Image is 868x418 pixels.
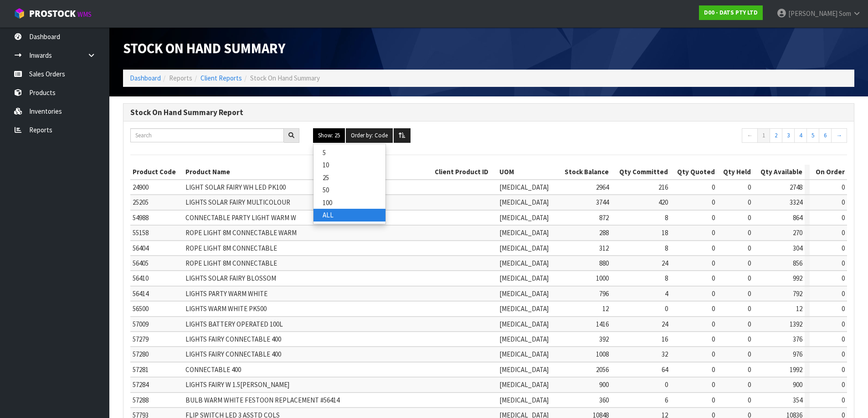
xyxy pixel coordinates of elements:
[665,289,668,298] span: 4
[499,380,549,389] span: [MEDICAL_DATA]
[499,396,549,404] span: [MEDICAL_DATA]
[185,335,281,343] span: LIGHTS FAIRY CONNECTABLE 400
[662,259,668,267] span: 24
[596,320,609,328] span: 1416
[662,365,668,374] span: 64
[133,198,149,206] span: 25205
[757,128,770,143] a: 1
[596,198,609,206] span: 3744
[788,9,837,18] span: [PERSON_NAME]
[665,213,668,222] span: 8
[313,184,385,196] a: 50
[842,228,845,237] span: 0
[497,165,557,179] th: UOM
[599,213,609,222] span: 872
[717,165,753,179] th: Qty Held
[313,146,385,159] a: 5
[748,259,751,267] span: 0
[665,396,668,404] span: 6
[748,198,751,206] span: 0
[133,380,149,389] span: 57284
[611,165,670,179] th: Qty Committed
[842,320,845,328] span: 0
[499,183,549,191] span: [MEDICAL_DATA]
[665,274,668,282] span: 8
[712,274,715,282] span: 0
[665,244,668,252] span: 8
[793,396,802,404] span: 354
[133,213,149,222] span: 54988
[29,8,76,20] span: ProStock
[499,259,549,267] span: [MEDICAL_DATA]
[313,196,385,209] a: 100
[842,289,845,298] span: 0
[313,128,345,143] button: Show: 25
[596,183,609,191] span: 2964
[790,183,802,191] span: 2748
[790,365,802,374] span: 1992
[704,9,758,16] strong: D00 - DATS PTY LTD
[133,183,149,191] span: 24900
[596,350,609,358] span: 1008
[793,274,802,282] span: 992
[839,9,851,18] span: Som
[842,274,845,282] span: 0
[499,213,549,222] span: [MEDICAL_DATA]
[185,365,241,374] span: CONNECTABLE 400
[77,10,92,19] small: WMS
[185,228,297,237] span: ROPE LIGHT 8M CONNECTABLE WARM
[602,304,609,313] span: 12
[169,74,192,82] span: Reports
[599,259,609,267] span: 880
[842,365,845,374] span: 0
[806,128,819,143] a: 5
[842,198,845,206] span: 0
[185,183,286,191] span: LIGHT SOLAR FAIRY WH LED PK100
[790,320,802,328] span: 1392
[499,244,549,252] span: [MEDICAL_DATA]
[499,289,549,298] span: [MEDICAL_DATA]
[599,244,609,252] span: 312
[133,304,149,313] span: 56500
[662,228,668,237] span: 18
[499,335,549,343] span: [MEDICAL_DATA]
[712,228,715,237] span: 0
[133,244,149,252] span: 56404
[793,228,802,237] span: 270
[599,380,609,389] span: 900
[133,259,149,267] span: 56405
[712,320,715,328] span: 0
[133,335,149,343] span: 57279
[185,380,289,389] span: LIGHTS FAIRY W 1.5[PERSON_NAME]
[596,274,609,282] span: 1000
[819,128,832,143] a: 6
[796,304,802,313] span: 12
[748,320,751,328] span: 0
[658,198,668,206] span: 420
[133,228,149,237] span: 55158
[712,380,715,389] span: 0
[200,74,242,82] a: Client Reports
[842,396,845,404] span: 0
[313,171,385,184] a: 25
[712,365,715,374] span: 0
[313,209,385,221] a: ALL
[770,128,782,143] a: 2
[742,128,758,143] a: ←
[712,244,715,252] span: 0
[712,259,715,267] span: 0
[599,335,609,343] span: 392
[793,335,802,343] span: 376
[185,274,276,282] span: LIGHTS SOLAR FAIRY BLOSSOM
[499,304,549,313] span: [MEDICAL_DATA]
[748,244,751,252] span: 0
[133,365,149,374] span: 57281
[782,128,795,143] a: 3
[842,304,845,313] span: 0
[185,259,277,267] span: ROPE LIGHT 8M CONNECTABLE
[130,108,847,117] h3: Stock On Hand Summary Report
[748,380,751,389] span: 0
[842,335,845,343] span: 0
[793,259,802,267] span: 856
[712,198,715,206] span: 0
